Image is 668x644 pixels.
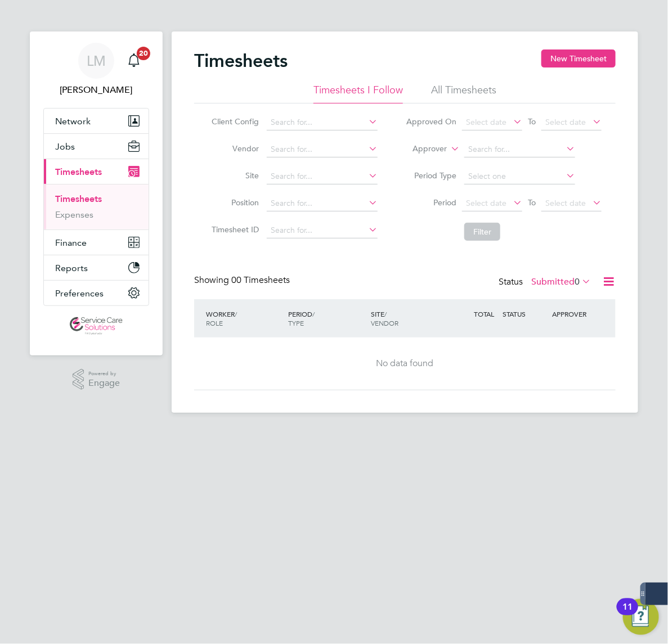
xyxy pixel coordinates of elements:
[208,116,259,127] label: Client Config
[384,309,387,318] span: /
[622,607,633,622] div: 11
[466,198,506,208] span: Select date
[44,159,149,184] button: Timesheets
[267,142,378,157] input: Search for...
[464,223,500,241] button: Filter
[368,304,451,333] div: SITE
[88,379,120,388] span: Engage
[531,276,591,287] label: Submitted
[541,49,616,67] button: New Timesheet
[43,43,149,97] a: LM[PERSON_NAME]
[44,184,149,229] div: Timesheets
[545,198,586,208] span: Select date
[55,237,87,248] span: Finance
[464,169,575,184] input: Select one
[267,115,378,130] input: Search for...
[206,318,223,327] span: ROLE
[44,255,149,280] button: Reports
[208,143,259,154] label: Vendor
[474,309,495,318] span: TOTAL
[44,134,149,159] button: Jobs
[396,143,447,155] label: Approver
[623,599,659,635] button: Open Resource Center, 11 new notifications
[70,317,123,335] img: servicecare-logo-retina.png
[194,49,288,72] h2: Timesheets
[208,170,259,181] label: Site
[30,31,163,355] nav: Main navigation
[235,309,237,318] span: /
[205,358,604,370] div: No data found
[55,116,91,127] span: Network
[524,114,539,129] span: To
[88,369,120,379] span: Powered by
[55,141,75,152] span: Jobs
[313,83,403,103] li: Timesheets I Follow
[464,142,575,157] input: Search for...
[44,230,149,255] button: Finance
[431,83,496,103] li: All Timesheets
[44,281,149,305] button: Preferences
[231,274,290,286] span: 00 Timesheets
[87,53,106,68] span: LM
[194,274,292,286] div: Showing
[55,209,93,220] a: Expenses
[406,197,456,208] label: Period
[73,369,120,390] a: Powered byEngage
[371,318,398,327] span: VENDOR
[267,169,378,184] input: Search for...
[55,166,102,177] span: Timesheets
[267,196,378,211] input: Search for...
[137,47,150,60] span: 20
[406,116,456,127] label: Approved On
[203,304,286,333] div: WORKER
[550,304,599,324] div: APPROVER
[55,263,88,273] span: Reports
[123,43,145,79] a: 20
[500,304,550,324] div: STATUS
[55,288,104,299] span: Preferences
[575,276,580,287] span: 0
[286,304,369,333] div: PERIOD
[208,224,259,235] label: Timesheet ID
[43,83,149,97] span: Lee McMillan
[55,193,102,204] a: Timesheets
[524,195,539,210] span: To
[406,170,456,181] label: Period Type
[545,117,586,127] span: Select date
[267,223,378,238] input: Search for...
[43,317,149,335] a: Go to home page
[499,274,593,290] div: Status
[208,197,259,208] label: Position
[466,117,506,127] span: Select date
[44,109,149,133] button: Network
[289,318,304,327] span: TYPE
[313,309,315,318] span: /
